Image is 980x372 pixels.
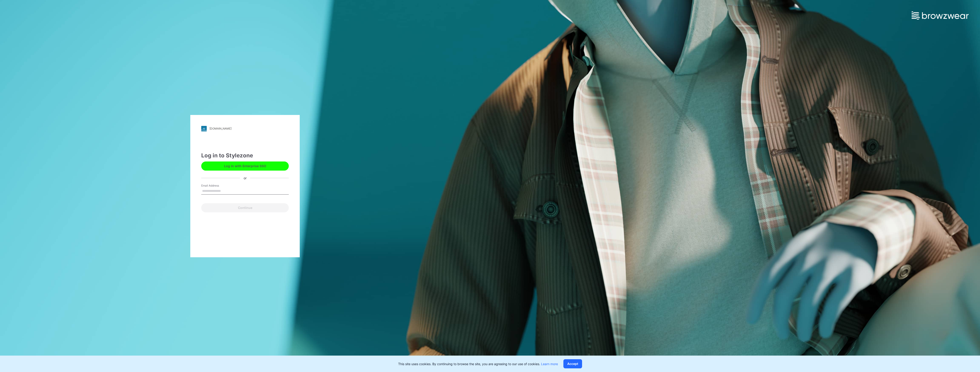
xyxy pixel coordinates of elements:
[240,176,250,180] div: or
[912,11,969,20] img: browzwear-logo.e42bd6dac1945053ebaf764b6aa21510.svg
[541,362,558,366] a: Learn more
[563,359,582,368] button: Accept
[201,126,207,131] img: stylezone-logo.562084cfcfab977791bfbf7441f1a819.svg
[209,127,232,130] div: [DOMAIN_NAME]
[398,362,558,366] p: This site uses cookies. By continuing to browse the site, you are agreeing to our use of cookies.
[201,151,289,160] div: Log in to Stylezone
[201,161,289,171] button: Log in with Enterprise SSO
[201,184,233,188] label: Email Address
[201,126,289,131] a: [DOMAIN_NAME]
